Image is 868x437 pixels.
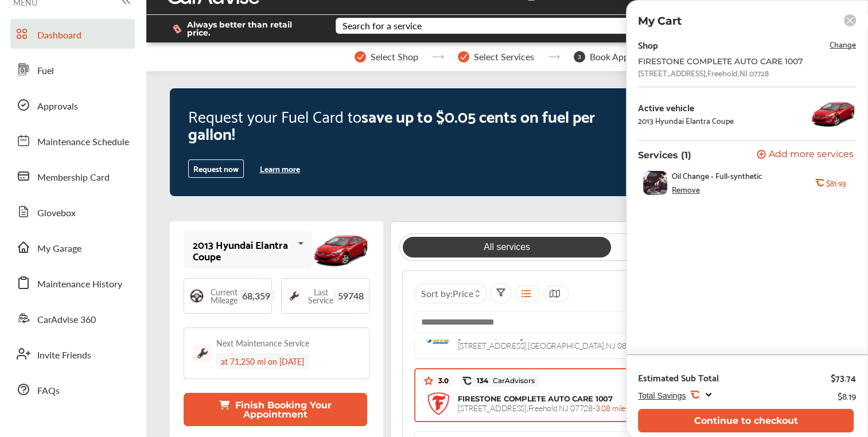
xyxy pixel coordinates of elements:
a: Approvals [10,90,135,120]
span: Add more services [769,150,854,161]
img: stepper-arrow.e24c07c6.svg [548,54,560,59]
img: maintenance_logo [286,288,302,304]
img: stepper-arrow.e24c07c6.svg [432,54,444,59]
span: Always better than retail price. [187,21,317,37]
img: stepper-checkmark.b5569197.svg [355,51,366,63]
span: Approvals [37,99,78,114]
span: CarAdvisors [488,377,534,385]
img: oil-change-thumb.jpg [643,171,667,195]
span: [STREET_ADDRESS] , Freehold , NJ 07728 - [458,402,629,413]
span: save up to $0.05 cents on fuel per gallon! [188,102,595,146]
img: star_icon.59ea9307.svg [424,376,433,385]
span: 68,359 [238,290,275,302]
span: Maintenance Schedule [37,135,129,150]
span: Sort by : [421,287,473,300]
img: caradvise_icon.5c74104a.svg [462,376,472,385]
span: Last Service [308,288,333,304]
div: Remove [672,185,700,194]
b: $81.93 [826,178,846,188]
div: $73.74 [831,372,856,383]
span: Oil Change - Full-synthetic [672,171,762,180]
span: Maintenance History [37,277,122,292]
a: FAQs [10,374,135,404]
p: My Cart [638,14,682,28]
div: at 71,250 mi on [DATE] [216,353,309,369]
div: 2013 Hyundai Elantra Coupe [193,239,293,262]
a: Add more services [757,150,856,161]
div: Active vehicle [638,102,734,112]
span: Membership Card [37,170,110,185]
span: Total Savings [638,391,686,400]
span: My Garage [37,241,81,256]
a: Glovebox [10,197,135,227]
div: $8.19 [838,388,856,403]
a: Get fuel [617,237,825,257]
a: CarAdvise 360 [10,303,135,333]
div: [STREET_ADDRESS] , Freehold , NJ 07728 [638,68,769,77]
span: FIRESTONE COMPLETE AUTO CARE 1007 [458,394,612,403]
p: Services (1) [638,150,691,161]
span: 3 [574,51,585,63]
span: [STREET_ADDRESS] , [GEOGRAPHIC_DATA] , NJ 08852 - [457,340,680,351]
button: Request now [188,159,244,178]
span: FAQs [37,384,60,399]
span: Fuel [37,64,54,79]
span: 134 [472,376,534,385]
div: Search for a service [342,21,422,30]
span: Invite Friends [37,348,91,363]
div: Estimated Sub Total [638,372,719,383]
button: Add more services [757,150,854,161]
button: Finish Booking Your Appointment [184,393,368,426]
span: Request your Fuel Card to [188,102,361,129]
img: dollor_label_vector.a70140d1.svg [173,24,181,34]
button: Continue to checkout [638,409,854,432]
a: Fuel [10,54,135,84]
span: Dashboard [37,28,81,43]
img: steering_logo [189,288,205,304]
div: Next Maintenance Service [216,337,309,349]
span: CarAdvise 360 [37,313,96,327]
a: Maintenance History [10,268,135,298]
span: 59748 [333,290,368,302]
button: Learn more [255,160,304,177]
img: stepper-checkmark.b5569197.svg [458,51,469,63]
span: Price [452,287,473,300]
img: 8272_st0640_046.jpg [810,96,856,131]
a: Invite Friends [10,339,135,369]
span: Book Appointment [590,52,665,62]
span: Change [830,37,856,50]
div: 2013 Hyundai Elantra Coupe [638,116,734,125]
span: 3.0 [433,376,448,385]
a: My Garage [10,232,135,262]
span: 3.08 miles [595,402,629,413]
span: Select Services [474,52,534,62]
a: All services [403,237,610,257]
span: Glovebox [37,206,76,221]
a: Maintenance Schedule [10,126,135,155]
div: Shop [638,37,658,52]
a: Membership Card [10,161,135,191]
img: logo-firestone.png [427,392,450,415]
span: Select Shop [371,52,418,62]
a: Dashboard [10,19,135,49]
img: maintenance_logo [193,344,212,362]
span: Current Mileage [211,288,238,304]
div: FIRESTONE COMPLETE AUTO CARE 1007 [638,57,822,66]
img: mobile_8272_st0640_046.jpg [312,228,369,271]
